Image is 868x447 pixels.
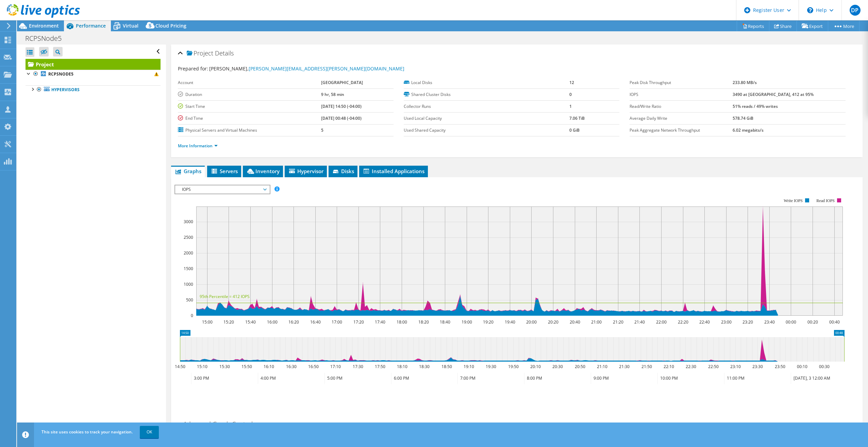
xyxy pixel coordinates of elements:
a: [PERSON_NAME][EMAIL_ADDRESS][PERSON_NAME][DOMAIN_NAME] [249,65,404,72]
text: 21:30 [619,364,629,369]
text: 19:10 [463,364,474,369]
text: 16:50 [308,364,318,369]
label: IOPS [630,91,733,98]
span: Details [215,49,234,57]
text: 23:10 [730,364,740,369]
label: Collector Runs [404,103,569,110]
b: 51% reads / 49% writes [733,103,778,109]
text: 22:50 [708,364,718,369]
text: 00:10 [797,364,807,369]
text: 1000 [184,281,193,287]
a: Share [769,21,797,31]
text: 15:10 [197,364,207,369]
text: 16:40 [310,319,320,325]
text: 21:50 [641,364,652,369]
text: 22:00 [656,319,666,325]
b: 9 hr, 58 min [321,92,344,97]
text: 23:40 [764,319,774,325]
span: Environment [29,22,59,29]
label: Physical Servers and Virtual Machines [178,127,321,134]
a: More Information [178,143,218,149]
text: 23:50 [774,364,785,369]
text: 22:20 [678,319,688,325]
a: More [828,21,859,31]
text: 17:40 [374,319,385,325]
label: Local Disks [404,79,569,86]
text: 21:40 [634,319,645,325]
text: 1500 [184,266,193,271]
text: 23:00 [721,319,731,325]
text: 22:10 [663,364,674,369]
label: Prepared for: [178,65,208,72]
label: Duration [178,91,321,98]
b: [GEOGRAPHIC_DATA] [321,80,363,85]
label: Average Daily Write [630,115,733,122]
span: Virtual [123,22,138,29]
span: [PERSON_NAME], [209,65,404,72]
text: 0 [191,313,193,318]
span: Graphs [174,168,201,175]
a: OK [140,426,159,438]
text: 18:30 [419,364,429,369]
b: 0 [569,92,572,97]
text: 15:00 [202,319,212,325]
text: 21:20 [613,319,623,325]
label: Read/Write Ratio [630,103,733,110]
text: 15:20 [223,319,234,325]
text: 2000 [184,250,193,256]
b: 12 [569,80,574,85]
text: 17:50 [374,364,385,369]
span: IOPS [179,185,266,194]
a: Reports [737,21,769,31]
text: 18:50 [441,364,452,369]
text: 18:00 [396,319,407,325]
text: 19:50 [508,364,518,369]
a: RCPSNODE5 [26,70,161,79]
label: Peak Disk Throughput [630,79,733,86]
label: Account [178,79,321,86]
span: DP [850,5,861,16]
text: 23:30 [752,364,763,369]
text: 15:50 [241,364,252,369]
text: 20:30 [552,364,563,369]
text: 17:20 [353,319,364,325]
text: 15:30 [219,364,230,369]
text: 15:40 [245,319,255,325]
h2: Advanced Graph Controls [174,417,255,431]
b: 5 [321,127,323,133]
h1: RCPSNode5 [22,35,72,42]
b: 1 [569,103,572,109]
text: 23:20 [742,319,753,325]
text: 95th Percentile = 412 IOPS [200,294,250,299]
span: Cloud Pricing [155,22,186,29]
text: 20:10 [530,364,540,369]
text: 19:20 [483,319,493,325]
span: Hypervisor [288,168,323,175]
b: [DATE] 14:50 (-04:00) [321,103,362,109]
text: Read IOPS [816,198,835,203]
a: Hypervisors [26,85,161,94]
b: 0 GiB [569,127,580,133]
text: 3000 [184,219,193,225]
text: 14:50 [174,364,185,369]
text: 00:20 [807,319,818,325]
span: Performance [76,22,106,29]
text: 22:30 [685,364,696,369]
text: 18:20 [418,319,429,325]
text: 17:00 [331,319,342,325]
svg: \n [807,7,813,13]
text: 19:00 [461,319,472,325]
b: RCPSNODE5 [48,71,73,77]
a: Project [26,59,161,70]
text: 20:20 [548,319,558,325]
b: 578.74 GiB [733,115,753,121]
b: 7.06 TiB [569,115,585,121]
span: Servers [211,168,238,175]
label: Used Local Capacity [404,115,569,122]
text: 16:10 [263,364,274,369]
text: Write IOPS [784,198,803,203]
a: Export [797,21,828,31]
text: 17:10 [330,364,340,369]
text: 18:40 [439,319,450,325]
text: 17:30 [352,364,363,369]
